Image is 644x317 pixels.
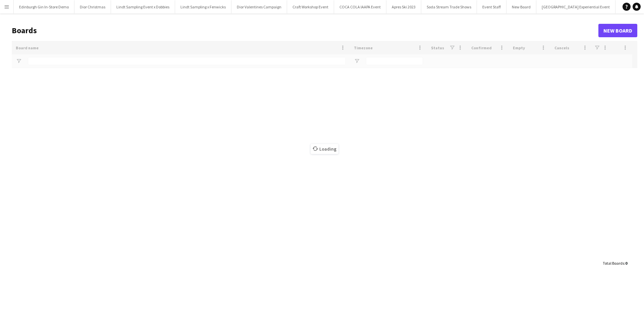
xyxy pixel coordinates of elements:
h1: Boards [12,25,598,36]
button: Apres Ski 2023 [386,0,421,13]
button: Dior Valentines Campaign [231,0,287,13]
button: Edinburgh Gin In-Store Demo [14,0,74,13]
button: [GEOGRAPHIC_DATA] Experiential Event [536,0,615,13]
span: Total Boards [603,261,624,266]
span: 0 [625,261,627,266]
a: New Board [598,24,637,37]
button: New Board [506,0,536,13]
button: Soda Stream Trade Shows [421,0,477,13]
button: COCA COLA IAAPA Event [334,0,386,13]
button: Event Staff [477,0,506,13]
div: : [603,257,627,270]
span: Loading [311,144,338,154]
button: Dior Christmas [74,0,111,13]
button: Lindt Sampling Event x Dobbies [111,0,175,13]
button: Lindt Sampling x Fenwicks [175,0,231,13]
button: Craft Workshop Event [287,0,334,13]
